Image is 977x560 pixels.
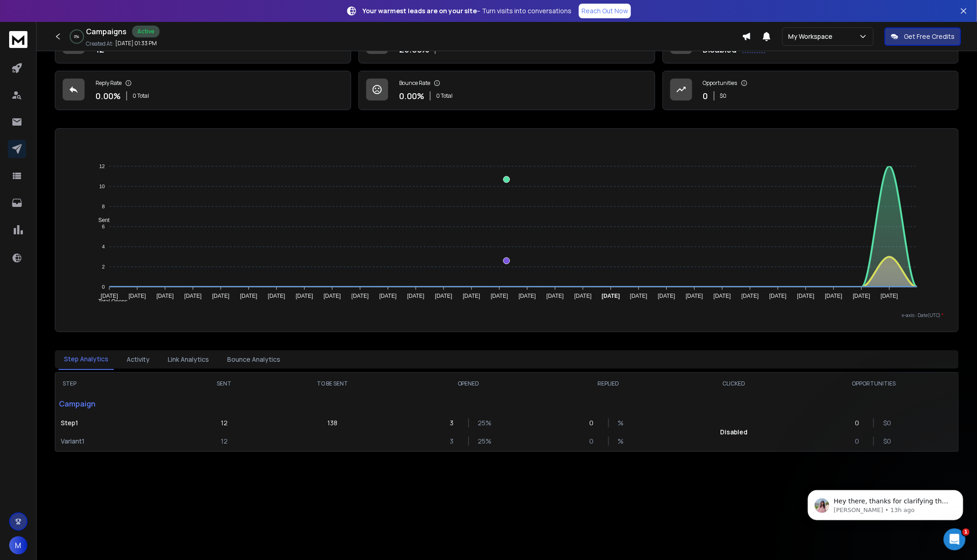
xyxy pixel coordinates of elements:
iframe: Intercom live chat [944,528,966,550]
button: Link Analytics [162,349,214,370]
tspan: 6 [102,224,105,229]
th: SENT [182,373,267,395]
p: 25 % [478,437,487,446]
iframe: Intercom notifications message [794,471,977,535]
h1: Campaigns [86,26,127,37]
p: Reach Out Now [582,6,628,16]
button: Get Free Credits [885,27,961,46]
tspan: 8 [102,204,105,209]
tspan: [DATE] [407,293,425,299]
p: 0 Total [436,92,453,100]
tspan: 0 [102,284,105,290]
tspan: 10 [99,184,105,189]
tspan: [DATE] [881,293,898,299]
tspan: [DATE] [519,293,536,299]
a: Reply Rate0.00%0 Total [55,71,351,110]
tspan: [DATE] [742,293,759,299]
p: 0.00 % [399,90,424,102]
p: 0.00 % [96,90,121,102]
button: Bounce Analytics [222,349,286,370]
p: Bounce Rate [399,79,430,87]
tspan: [DATE] [184,293,202,299]
span: 1 [962,528,970,536]
p: x-axis : Date(UTC) [70,312,944,319]
tspan: [DATE] [101,293,118,299]
p: 0 Total [133,92,149,100]
tspan: 4 [102,244,105,249]
p: My Workspace [788,32,836,41]
p: 12 [221,418,228,428]
span: Sent [91,217,110,223]
th: OPENED [399,373,539,395]
p: Created At: [86,40,113,48]
th: STEP [55,373,182,395]
p: 0 [703,90,708,102]
tspan: [DATE] [129,293,146,299]
p: 138 [327,418,337,428]
p: Reply Rate [96,79,122,87]
p: 0 [855,418,864,428]
th: REPLIED [539,373,678,395]
a: Bounce Rate0.00%0 Total [358,71,655,110]
tspan: 12 [99,164,105,169]
tspan: [DATE] [630,293,647,299]
p: % [618,437,627,446]
tspan: [DATE] [797,293,815,299]
p: $ 0 [883,437,892,446]
p: [DATE] 01:33 PM [115,40,157,47]
p: 25 % [478,418,487,428]
tspan: [DATE] [240,293,257,299]
tspan: [DATE] [714,293,731,299]
tspan: 2 [102,264,105,269]
th: TO BE SENT [267,373,399,395]
img: logo [9,31,27,48]
p: 0 [855,437,864,446]
tspan: [DATE] [491,293,508,299]
button: M [9,536,27,555]
a: Opportunities0$0 [662,71,959,110]
p: 3 [450,418,459,428]
span: Total Opens [91,298,128,305]
th: OPPORTUNITIES [789,373,958,395]
tspan: [DATE] [547,293,564,299]
p: Step 1 [61,418,176,428]
p: % [618,418,627,428]
p: 3 [450,437,459,446]
p: $ 0 [720,92,727,100]
tspan: [DATE] [658,293,675,299]
tspan: [DATE] [825,293,843,299]
tspan: [DATE] [157,293,174,299]
p: $ 0 [883,418,892,428]
p: 0 [590,418,599,428]
tspan: [DATE] [853,293,870,299]
tspan: [DATE] [463,293,480,299]
tspan: [DATE] [686,293,703,299]
p: 0 % [75,34,80,39]
tspan: [DATE] [769,293,787,299]
p: 0 [590,437,599,446]
tspan: [DATE] [379,293,397,299]
button: Step Analytics [59,349,114,370]
tspan: [DATE] [435,293,453,299]
strong: Your warmest leads are on your site [363,6,477,15]
tspan: [DATE] [352,293,369,299]
tspan: [DATE] [324,293,341,299]
p: Get Free Credits [904,32,955,41]
tspan: [DATE] [602,293,620,299]
button: Activity [121,349,155,370]
tspan: [DATE] [575,293,592,299]
p: Disabled [720,428,747,437]
p: – Turn visits into conversations [363,6,571,16]
a: Reach Out Now [579,4,631,18]
th: CLICKED [678,373,790,395]
p: Opportunities [703,79,737,87]
p: Variant 1 [61,437,176,446]
tspan: [DATE] [296,293,313,299]
tspan: [DATE] [268,293,285,299]
p: Campaign [55,395,182,413]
